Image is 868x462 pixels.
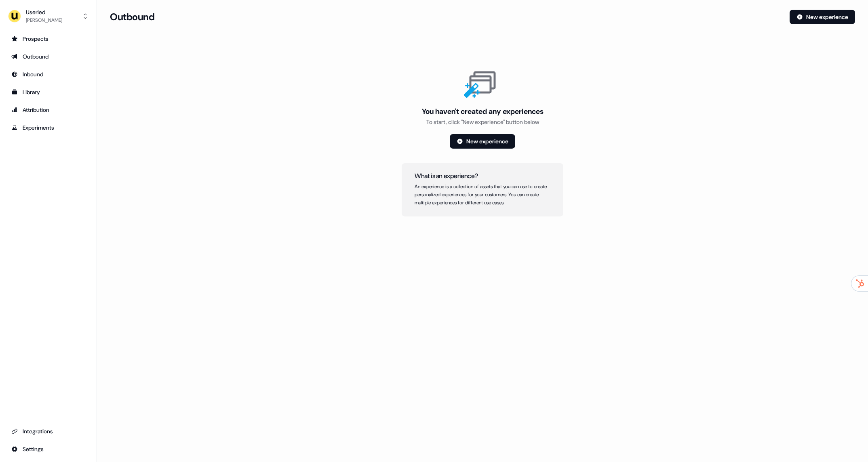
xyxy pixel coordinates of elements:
[6,50,90,63] a: Go to outbound experience
[450,134,515,149] button: New experience
[6,103,90,116] a: Go to attribution
[11,88,85,96] div: Library
[6,32,90,45] a: Go to prospects
[11,106,85,114] div: Attribution
[415,173,550,179] h5: What is an experience?
[6,68,90,81] a: Go to Inbound
[11,445,85,453] div: Settings
[26,16,62,24] div: [PERSON_NAME]
[6,425,90,438] a: Go to integrations
[26,8,62,16] div: Userled
[422,107,544,116] div: You haven't created any experiences
[11,124,85,132] div: Experiments
[6,6,90,26] button: Userled[PERSON_NAME]
[6,443,90,456] a: Go to integrations
[11,70,85,78] div: Inbound
[110,11,154,23] h3: Outbound
[6,121,90,134] a: Go to experiments
[426,118,539,126] div: To start, click "New experience" button below
[11,52,85,61] div: Outbound
[11,35,85,43] div: Prospects
[6,86,90,99] a: Go to templates
[11,427,85,435] div: Integrations
[790,10,855,24] button: New experience
[415,183,550,207] div: An experience is a collection of assets that you can use to create personalized experiences for y...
